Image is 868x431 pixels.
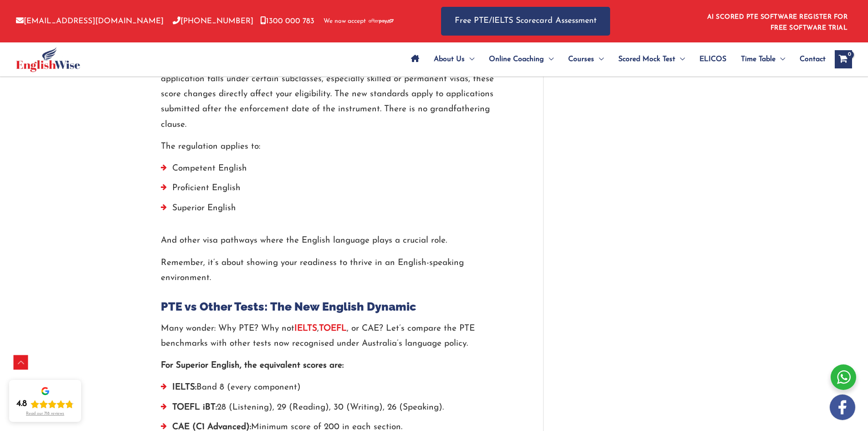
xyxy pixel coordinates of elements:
[544,43,554,75] span: Menu Toggle
[426,43,482,75] a: About UsMenu Toggle
[16,399,27,410] div: 4.8
[26,411,64,416] div: Read our 718 reviews
[161,139,516,154] p: The regulation applies to:
[792,43,826,75] a: Contact
[776,43,785,75] span: Menu Toggle
[465,43,474,75] span: Menu Toggle
[161,255,516,286] p: Remember, it’s about showing your readiness to thrive in an English-speaking environment.
[161,361,344,370] strong: For Superior English, the equivalent scores are:
[699,43,726,75] span: ELICOS
[482,43,561,75] a: Online CoachingMenu Toggle
[734,43,792,75] a: Time TableMenu Toggle
[568,43,594,75] span: Courses
[441,7,610,36] a: Free PTE/IELTS Scorecard Assessment
[161,233,516,248] p: And other visa pathways where the English language plays a crucial role.
[434,43,465,75] span: About Us
[172,383,196,392] strong: IELTS:
[161,161,516,181] li: Competent English
[800,43,826,75] span: Contact
[707,14,848,31] a: AI SCORED PTE SOFTWARE REGISTER FOR FREE SOFTWARE TRIAL
[561,43,611,75] a: CoursesMenu Toggle
[618,43,675,75] span: Scored Mock Test
[835,50,852,68] a: View Shopping Cart, empty
[324,17,366,26] span: We now accept
[692,43,734,75] a: ELICOS
[161,400,516,420] li: 28 (Listening), 29 (Reading), 30 (Writing), 26 (Speaking).
[161,57,516,132] p: This is not just an academic debate. These changes are already live. If your visa application fal...
[161,201,516,220] li: Superior English
[594,43,604,75] span: Menu Toggle
[489,43,544,75] span: Online Coaching
[830,395,855,420] img: white-facebook.png
[611,43,692,75] a: Scored Mock TestMenu Toggle
[319,324,347,333] a: TOEFL
[260,17,314,25] a: 1300 000 783
[675,43,685,75] span: Menu Toggle
[161,299,516,314] h2: PTE vs Other Tests: The New English Dynamic
[404,43,826,75] nav: Site Navigation: Main Menu
[161,181,516,200] li: Proficient English
[294,324,317,333] a: IELTS
[16,17,164,25] a: [EMAIL_ADDRESS][DOMAIN_NAME]
[16,399,74,410] div: Rating: 4.8 out of 5
[16,47,80,72] img: cropped-ew-logo
[161,380,516,400] li: Band 8 (every component)
[161,321,516,352] p: Many wonder: Why PTE? Why not , , or CAE? Let’s compare the PTE benchmarks with other tests now r...
[702,6,852,36] aside: Header Widget 1
[369,19,394,24] img: Afterpay-Logo
[741,43,776,75] span: Time Table
[172,403,217,412] strong: TOEFL iBT:
[173,17,253,25] a: [PHONE_NUMBER]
